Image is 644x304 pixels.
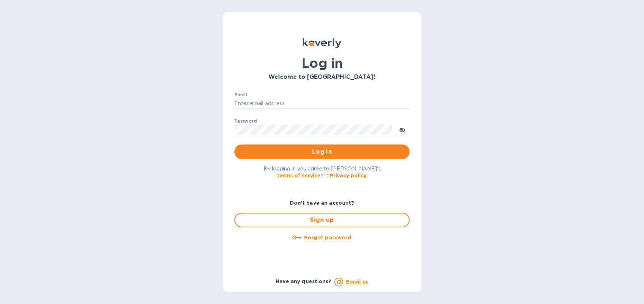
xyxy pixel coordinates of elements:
a: Email us [346,279,368,285]
a: Terms of service [276,173,321,178]
span: Log in [240,147,404,156]
img: Koverly [303,38,341,48]
span: Sign up [241,216,403,224]
h3: Welcome to [GEOGRAPHIC_DATA]! [234,74,410,81]
button: Log in [234,145,410,159]
label: Email [234,93,247,97]
button: Sign up [234,213,410,227]
b: Don't have an account? [290,200,354,206]
input: Enter email address [234,98,410,109]
a: Privacy policy [330,173,367,178]
label: Password [234,119,257,123]
span: By logging in you agree to [PERSON_NAME]'s and . [264,166,381,178]
b: Have any questions? [276,278,331,284]
h1: Log in [234,55,410,71]
button: toggle password visibility [395,122,410,137]
u: Forgot password [304,235,351,240]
